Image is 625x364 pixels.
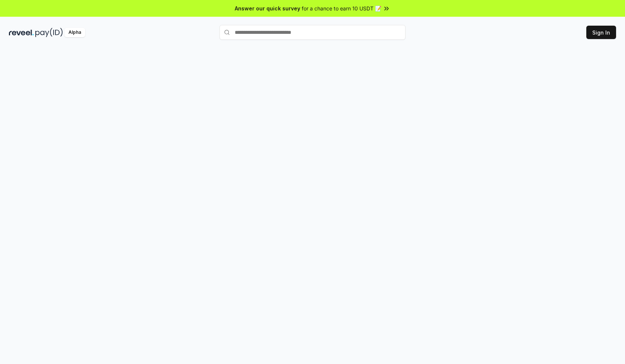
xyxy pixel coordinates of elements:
[302,4,381,12] span: for a chance to earn 10 USDT 📝
[35,28,63,37] img: pay_id
[586,26,616,39] button: Sign In
[235,4,300,12] span: Answer our quick survey
[64,28,85,37] div: Alpha
[9,28,34,37] img: reveel_dark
